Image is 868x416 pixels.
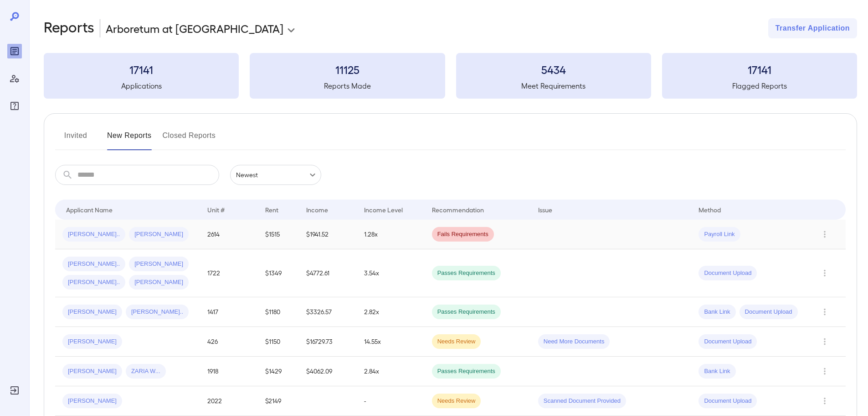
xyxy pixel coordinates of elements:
[250,62,445,77] h3: 11125
[200,297,258,327] td: 1417
[740,308,798,316] span: Document Upload
[258,220,298,249] td: $1515
[817,227,832,242] button: Row Actions
[699,269,757,278] span: Document Upload
[432,367,501,376] span: Passes Requirements
[250,80,445,91] h5: Reports Made
[432,230,494,239] span: Fails Requirements
[7,383,22,398] div: Log Out
[456,80,651,91] h5: Meet Requirements
[7,99,22,113] div: FAQ
[432,269,501,278] span: Passes Requirements
[699,337,757,346] span: Document Upload
[200,220,258,249] td: 2614
[62,397,122,405] span: [PERSON_NAME]
[126,308,189,316] span: [PERSON_NAME]..
[432,397,481,405] span: Needs Review
[662,62,857,77] h3: 17141
[44,18,94,38] h2: Reports
[357,327,425,357] td: 14.55x
[258,386,298,416] td: $2149
[817,305,832,319] button: Row Actions
[768,18,857,38] button: Transfer Application
[299,327,357,357] td: $16729.73
[62,230,125,239] span: [PERSON_NAME]..
[364,204,403,215] div: Income Level
[258,297,298,327] td: $1180
[357,386,425,416] td: -
[62,260,125,269] span: [PERSON_NAME]..
[699,308,735,316] span: Bank Link
[44,62,239,77] h3: 17141
[538,204,553,215] div: Issue
[299,249,357,297] td: $4772.61
[55,128,96,150] button: Invited
[817,266,832,280] button: Row Actions
[200,327,258,357] td: 426
[129,260,189,269] span: [PERSON_NAME]
[129,278,189,287] span: [PERSON_NAME]
[662,80,857,91] h5: Flagged Reports
[258,327,298,357] td: $1150
[163,128,216,150] button: Closed Reports
[200,357,258,386] td: 1918
[7,71,22,86] div: Manage Users
[44,80,239,91] h5: Applications
[538,397,626,405] span: Scanned Document Provided
[299,357,357,386] td: $4062.09
[432,308,501,316] span: Passes Requirements
[456,62,651,77] h3: 5434
[200,249,258,297] td: 1722
[258,357,298,386] td: $1429
[432,204,484,215] div: Recommendation
[7,44,22,58] div: Reports
[817,394,832,408] button: Row Actions
[230,165,321,185] div: Newest
[107,128,152,150] button: New Reports
[299,297,357,327] td: $3326.57
[699,204,721,215] div: Method
[699,367,735,376] span: Bank Link
[62,367,122,376] span: [PERSON_NAME]
[357,357,425,386] td: 2.84x
[306,204,328,215] div: Income
[357,220,425,249] td: 1.28x
[44,53,857,99] summary: 17141Applications11125Reports Made5434Meet Requirements17141Flagged Reports
[62,337,122,346] span: [PERSON_NAME]
[699,397,757,405] span: Document Upload
[299,220,357,249] td: $1941.52
[62,308,122,316] span: [PERSON_NAME]
[817,334,832,349] button: Row Actions
[62,278,125,287] span: [PERSON_NAME]..
[265,204,280,215] div: Rent
[699,230,740,239] span: Payroll Link
[432,337,481,346] span: Needs Review
[66,204,113,215] div: Applicant Name
[357,297,425,327] td: 2.82x
[258,249,298,297] td: $1349
[357,249,425,297] td: 3.54x
[106,21,283,36] p: Arboretum at [GEOGRAPHIC_DATA]
[129,230,189,239] span: [PERSON_NAME]
[126,367,166,376] span: ZARIA W...
[200,386,258,416] td: 2022
[207,204,225,215] div: Unit #
[538,337,610,346] span: Need More Documents
[817,364,832,379] button: Row Actions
